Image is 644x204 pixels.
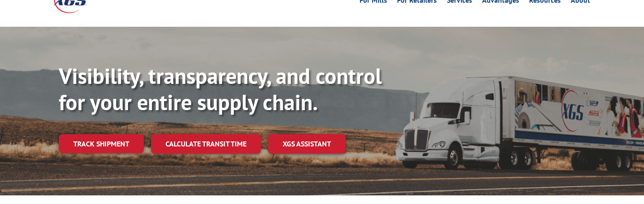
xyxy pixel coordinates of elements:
[268,134,346,154] a: XGS ASSISTANT
[59,62,382,116] b: Visibility, transparency, and control for your entire supply chain.
[59,134,144,153] a: Track shipment
[151,134,261,154] a: Calculate transit time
